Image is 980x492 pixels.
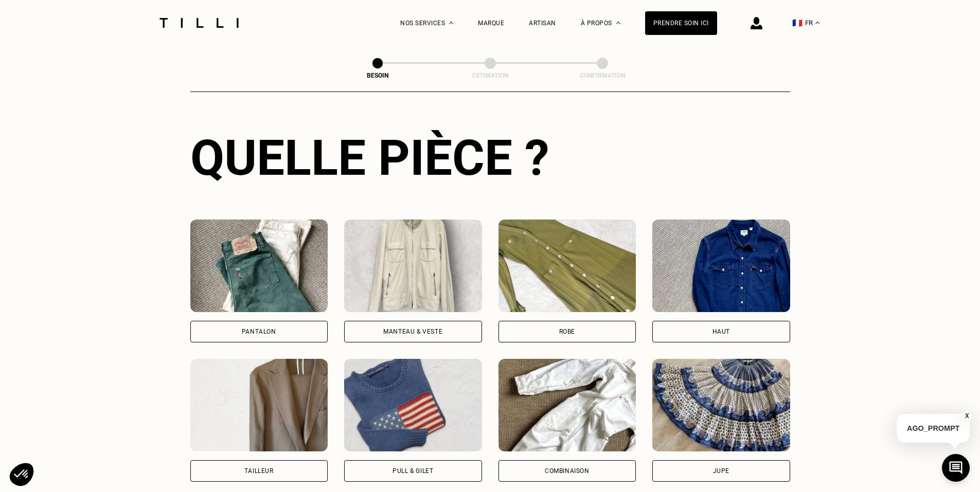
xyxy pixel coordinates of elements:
img: Menu déroulant à propos [616,22,620,24]
img: menu déroulant [815,22,819,24]
div: Estimation [439,72,542,79]
div: Pantalon [242,329,276,335]
div: Pull & gilet [393,468,433,474]
img: icône connexion [751,17,762,29]
img: Tilli retouche votre Robe [498,220,636,312]
span: 🇫🇷 [792,18,803,28]
a: Prendre soin ici [645,11,717,35]
div: Manteau & Veste [383,329,442,335]
p: AGO_PROMPT [897,414,970,443]
img: Tilli retouche votre Haut [652,220,790,312]
div: Besoin [326,72,429,79]
div: Robe [559,329,575,335]
div: Combinaison [545,468,590,474]
img: Tilli retouche votre Combinaison [498,359,636,451]
button: X [962,410,972,422]
div: Tailleur [244,468,274,474]
div: Confirmation [551,72,654,79]
img: Tilli retouche votre Manteau & Veste [344,220,482,312]
a: Marque [478,20,504,27]
img: Tilli retouche votre Pantalon [190,220,328,312]
a: Artisan [529,20,556,27]
img: Tilli retouche votre Pull & gilet [344,359,482,451]
div: Haut [712,329,730,335]
div: Quelle pièce ? [190,129,790,187]
img: Logo du service de couturière Tilli [156,18,242,28]
img: Tilli retouche votre Tailleur [190,359,328,451]
img: Tilli retouche votre Jupe [652,359,790,451]
div: Jupe [713,468,729,474]
img: Menu déroulant [449,22,453,24]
